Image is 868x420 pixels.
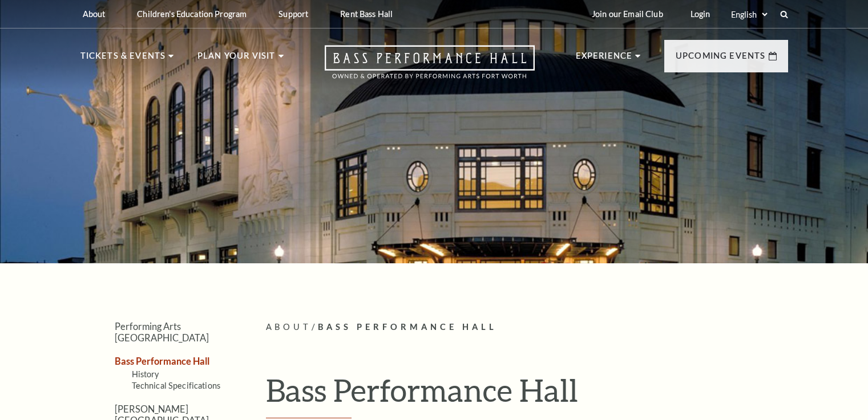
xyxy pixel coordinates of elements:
[83,9,106,19] p: About
[676,49,766,70] p: Upcoming Events
[115,321,209,342] a: Performing Arts [GEOGRAPHIC_DATA]
[266,322,312,332] span: About
[266,372,788,418] h1: Bass Performance Hall
[576,49,633,70] p: Experience
[340,9,393,19] p: Rent Bass Hall
[197,49,276,70] p: Plan Your Visit
[132,369,159,379] a: History
[318,322,498,332] span: Bass Performance Hall
[729,9,769,20] select: Select:
[266,320,788,335] p: /
[137,9,247,19] p: Children's Education Program
[80,49,166,70] p: Tickets & Events
[278,9,308,19] p: Support
[132,381,220,390] a: Technical Specifications
[115,356,209,366] a: Bass Performance Hall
